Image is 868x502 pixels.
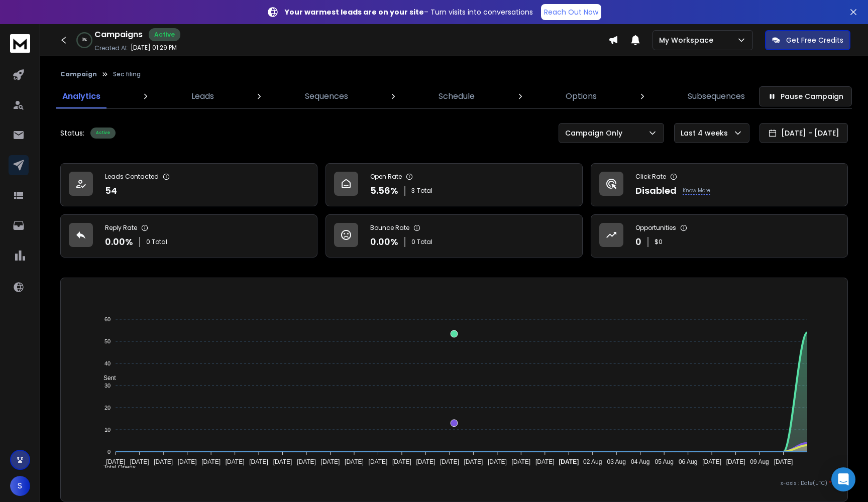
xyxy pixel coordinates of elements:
tspan: 04 Aug [631,458,649,465]
p: 5.56 % [370,184,398,198]
a: Opportunities0$0 [591,214,848,258]
tspan: [DATE] [273,458,292,465]
tspan: 10 [104,427,111,433]
button: Get Free Credits [765,30,850,50]
tspan: [DATE] [535,458,555,465]
tspan: [DATE] [774,458,793,465]
p: Leads [191,90,214,102]
p: Reach Out Now [544,7,598,17]
div: Active [90,128,116,139]
p: Disabled [635,184,677,198]
a: Analytics [56,84,106,108]
h1: Campaigns [94,29,143,41]
tspan: [DATE] [726,458,745,465]
p: Leads Contacted [105,173,159,181]
div: Open Intercom Messenger [831,467,855,491]
p: Status: [60,128,84,138]
p: Sequences [305,90,348,102]
tspan: [DATE] [320,458,340,465]
a: Leads Contacted54 [60,163,317,206]
p: Know More [683,187,710,195]
tspan: [DATE] [130,458,149,465]
a: Sequences [299,84,354,108]
p: 54 [105,184,117,198]
tspan: [DATE] [154,458,173,465]
button: Pause Campaign [759,86,852,106]
tspan: [DATE] [297,458,316,465]
a: Open Rate5.56%3Total [325,163,583,206]
tspan: 50 [104,338,111,344]
button: Campaign [60,70,97,78]
a: Bounce Rate0.00%0 Total [325,214,583,258]
tspan: [DATE] [392,458,411,465]
div: Active [149,28,180,41]
a: Click RateDisabledKnow More [591,163,848,206]
p: Subsequences [688,90,745,102]
tspan: 20 [104,405,111,411]
tspan: 05 Aug [655,458,674,465]
strong: Your warmest leads are on your site [285,7,424,17]
p: Opportunities [635,224,676,232]
p: x-axis : Date(UTC) [77,479,831,487]
tspan: 06 Aug [679,458,697,465]
tspan: 0 [107,449,111,455]
p: Options [566,90,597,102]
p: 0.00 % [105,235,133,249]
tspan: [DATE] [368,458,387,465]
p: $ 0 [655,238,663,246]
span: Total [417,187,432,195]
tspan: 03 Aug [607,458,626,465]
a: Reply Rate0.00%0 Total [60,214,317,258]
span: Sent [96,374,116,382]
tspan: [DATE] [440,458,459,465]
p: Analytics [62,90,100,102]
a: Leads [185,84,220,108]
button: S [10,476,30,496]
a: Subsequences [682,84,751,108]
img: logo [10,34,30,53]
span: Total Opens [96,464,136,471]
p: Sec filing [113,70,141,78]
tspan: [DATE] [703,458,722,465]
p: Bounce Rate [370,224,409,232]
p: 0.00 % [370,235,398,249]
tspan: 60 [104,316,111,322]
tspan: [DATE] [201,458,221,465]
a: Reach Out Now [541,4,601,20]
p: 0 Total [411,238,432,246]
tspan: [DATE] [511,458,530,465]
a: Schedule [432,84,481,108]
p: Reply Rate [105,224,137,232]
p: – Turn visits into conversations [285,7,533,17]
tspan: [DATE] [416,458,435,465]
tspan: [DATE] [488,458,507,465]
tspan: [DATE] [225,458,244,465]
p: Created At: [94,44,129,52]
tspan: [DATE] [177,458,196,465]
tspan: [DATE] [559,458,579,465]
button: [DATE] - [DATE] [759,123,848,143]
tspan: [DATE] [249,458,268,465]
tspan: [DATE] [345,458,364,465]
span: 3 [411,187,415,195]
tspan: 09 Aug [750,458,769,465]
p: Open Rate [370,173,402,181]
p: 0 % [82,37,87,43]
p: Get Free Credits [786,35,843,45]
tspan: 30 [104,383,111,389]
p: 0 [635,235,641,249]
p: Schedule [439,90,475,102]
tspan: [DATE] [464,458,483,465]
p: Campaign Only [565,128,626,138]
p: Last 4 weeks [681,128,732,138]
p: Click Rate [635,173,666,181]
tspan: 02 Aug [583,458,602,465]
a: Options [560,84,603,108]
tspan: [DATE] [106,458,125,465]
p: [DATE] 01:29 PM [131,44,177,52]
p: 0 Total [146,238,167,246]
p: My Workspace [659,35,717,45]
tspan: 40 [104,360,111,366]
